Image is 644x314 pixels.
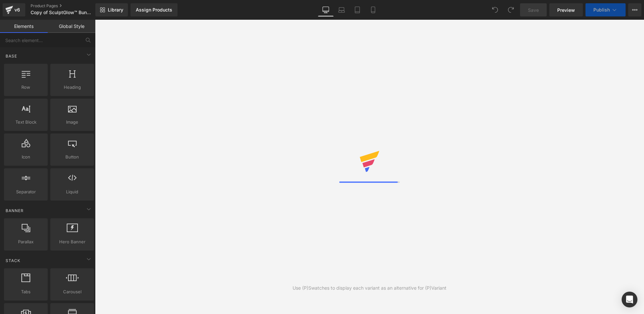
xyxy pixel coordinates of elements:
span: Image [52,119,92,126]
span: Copy of SculptGlow™ Bundler Page [31,10,94,15]
span: Save [528,7,539,13]
a: New Library [95,3,128,16]
span: Parallax [6,238,46,245]
a: Tablet [349,3,365,16]
a: Laptop [334,3,349,16]
span: Hero Banner [52,238,92,245]
button: Publish [585,3,626,16]
span: Publish [593,7,610,12]
span: Text Block [6,119,46,126]
span: Carousel [52,288,92,295]
a: Desktop [318,3,334,16]
span: Banner [5,207,24,214]
span: Heading [52,84,92,91]
a: Product Pages [31,3,106,9]
button: Undo [489,3,502,16]
a: Global Style [48,20,95,33]
span: Base [5,53,18,59]
div: Open Intercom Messenger [622,292,637,307]
span: Separator [6,188,46,195]
span: Row [6,84,46,91]
a: v6 [3,3,25,16]
span: Preview [557,7,575,13]
div: Use (P)Swatches to display each variant as an alternative for (P)Variant [293,284,446,292]
span: Stack [5,257,21,264]
span: Icon [6,154,46,160]
span: Button [52,154,92,160]
span: Tabs [6,288,46,295]
a: Mobile [365,3,381,16]
button: Redo [504,3,517,16]
span: Library [108,7,123,13]
div: Assign Products [136,7,172,12]
a: Preview [549,3,583,16]
span: Liquid [52,188,92,195]
button: More [628,3,641,16]
div: v6 [13,6,21,14]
